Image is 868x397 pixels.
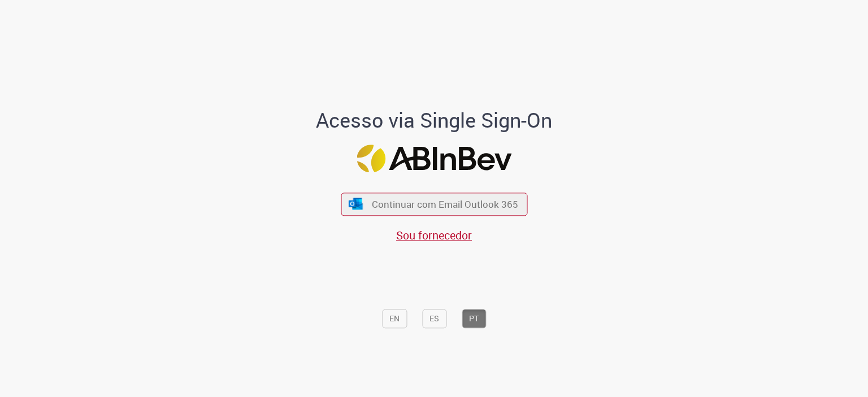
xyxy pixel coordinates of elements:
[372,198,518,211] span: Continuar com Email Outlook 365
[357,145,511,173] img: Logo ABInBev
[422,309,446,329] button: ES
[341,193,527,216] button: ícone Azure/Microsoft 360 Continuar com Email Outlook 365
[462,309,486,329] button: PT
[277,109,591,132] h1: Acesso via Single Sign-On
[396,228,472,243] a: Sou fornecedor
[382,309,407,329] button: EN
[348,198,364,210] img: ícone Azure/Microsoft 360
